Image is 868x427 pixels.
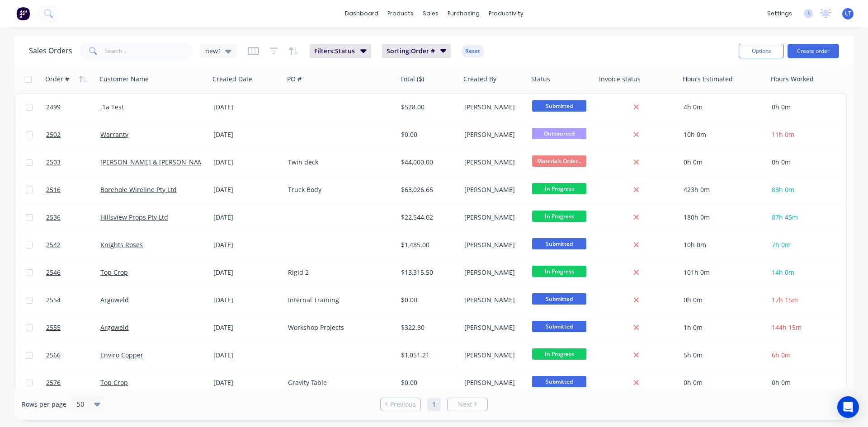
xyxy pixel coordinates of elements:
button: Reset [462,45,484,57]
a: Borehole Wireline Pty Ltd [100,185,177,194]
div: purchasing [443,7,484,20]
div: Gravity Table [288,378,388,387]
div: [DATE] [213,268,281,277]
a: Next page [448,400,487,409]
span: In Progress [532,211,586,222]
div: products [383,7,418,20]
span: Filters: Status [314,47,355,56]
span: 2555 [46,323,61,332]
div: Invoice status [599,75,641,84]
span: 2566 [46,351,61,360]
div: [DATE] [213,378,281,387]
div: 0h 0m [684,378,760,387]
span: 2576 [46,378,61,387]
div: [DATE] [213,213,281,222]
a: 2566 [46,342,100,369]
div: $528.00 [401,103,454,112]
div: Customer Name [99,75,149,84]
div: 101h 0m [684,268,760,277]
span: 87h 45m [772,213,798,221]
div: [DATE] [213,158,281,167]
div: PO # [287,75,302,84]
span: 144h 15m [772,323,802,332]
a: 2499 [46,94,100,121]
button: Sorting:Order # [382,44,451,58]
a: 2503 [46,149,100,176]
div: Order # [45,75,69,84]
span: Submitted [532,293,586,305]
a: 2516 [46,176,100,203]
div: Created By [463,75,496,84]
div: Rigid 2 [288,268,388,277]
span: 7h 0m [772,240,791,249]
div: $22,544.02 [401,213,454,222]
span: 14h 0m [772,268,794,277]
span: 0h 0m [772,103,791,111]
a: Enviro Copper [100,351,143,359]
div: 180h 0m [684,213,760,222]
span: new1 [205,46,222,56]
span: 17h 15m [772,296,798,304]
div: [DATE] [213,130,281,139]
div: [PERSON_NAME] [464,185,522,194]
button: Create order [788,44,839,58]
div: [PERSON_NAME] [464,351,522,360]
span: In Progress [532,183,586,194]
span: 2536 [46,213,61,222]
div: [PERSON_NAME] [464,158,522,167]
div: $44,000.00 [401,158,454,167]
a: [PERSON_NAME] & [PERSON_NAME] Pty Ltd [100,158,232,166]
div: [PERSON_NAME] [464,296,522,305]
div: 5h 0m [684,351,760,360]
span: 2503 [46,158,61,167]
a: 2546 [46,259,100,286]
span: 0h 0m [772,158,791,166]
div: [PERSON_NAME] [464,103,522,112]
img: Factory [16,7,30,20]
a: 2502 [46,121,100,148]
a: Top Crop [100,268,128,277]
span: 11h 0m [772,130,794,139]
div: $13,315.50 [401,268,454,277]
div: productivity [484,7,528,20]
div: 0h 0m [684,296,760,305]
div: [PERSON_NAME] [464,213,522,222]
span: Submitted [532,100,586,112]
span: 2499 [46,103,61,112]
span: Submitted [532,321,586,332]
div: $63,026.65 [401,185,454,194]
a: Warranty [100,130,128,139]
input: Search... [105,42,193,60]
div: $0.00 [401,378,454,387]
div: settings [763,7,797,20]
div: 10h 0m [684,130,760,139]
a: 2542 [46,231,100,258]
div: [DATE] [213,296,281,305]
span: 2546 [46,268,61,277]
span: LT [845,9,851,18]
div: [PERSON_NAME] [464,240,522,249]
div: 10h 0m [684,240,760,249]
div: Hours Worked [771,75,814,84]
div: [DATE] [213,185,281,194]
div: 0h 0m [684,158,760,167]
div: [DATE] [213,323,281,332]
a: Argoweld [100,296,129,304]
div: 423h 0m [684,185,760,194]
div: $0.00 [401,296,454,305]
div: Created Date [212,75,252,84]
div: Total ($) [400,75,424,84]
div: [DATE] [213,351,281,360]
div: Truck Body [288,185,388,194]
span: Submitted [532,238,586,249]
a: dashboard [340,7,383,20]
ul: Pagination [377,398,491,411]
div: Workshop Projects [288,323,388,332]
a: Previous page [381,400,420,409]
span: 6h 0m [772,351,791,359]
button: Filters:Status [310,44,371,58]
div: Twin deck [288,158,388,167]
a: Argoweld [100,323,129,332]
button: Options [739,44,784,58]
div: Hours Estimated [683,75,733,84]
